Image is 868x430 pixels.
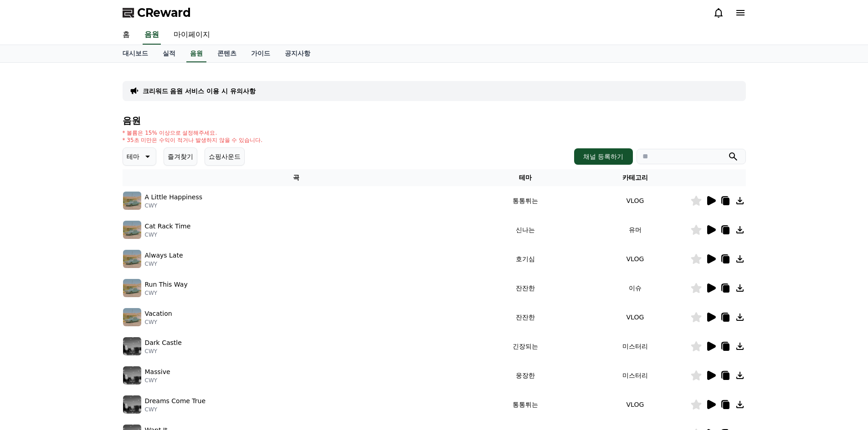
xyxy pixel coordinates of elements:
img: music [123,221,141,239]
p: Dark Castle [145,338,182,348]
a: 대시보드 [115,45,155,62]
button: 테마 [123,147,156,166]
td: VLOG [580,303,690,332]
p: Run This Way [145,280,188,289]
p: 테마 [127,150,139,163]
td: 호기심 [470,244,580,273]
td: 신나는 [470,215,580,244]
button: 채널 등록하기 [574,148,632,165]
img: music [123,395,141,414]
span: CReward [137,5,191,20]
td: VLOG [580,390,690,419]
p: CWY [145,231,191,238]
p: CWY [145,377,170,384]
td: VLOG [580,186,690,215]
td: 미스터리 [580,332,690,361]
p: CWY [145,289,188,297]
th: 곡 [123,169,471,186]
h4: 음원 [123,116,746,126]
td: 잔잔한 [470,273,580,303]
img: music [123,366,141,384]
img: music [123,250,141,268]
p: * 볼륨은 15% 이상으로 설정해주세요. [123,129,263,137]
a: 음원 [186,45,206,62]
p: CWY [145,202,203,209]
img: music [123,308,141,326]
td: 유머 [580,215,690,244]
button: 쇼핑사운드 [205,147,245,166]
p: CWY [145,406,206,413]
p: Dreams Come True [145,396,206,406]
td: 통통튀는 [470,186,580,215]
th: 테마 [470,169,580,186]
a: 마이페이지 [166,25,217,45]
p: Vacation [145,309,172,319]
a: 음원 [143,25,161,45]
p: CWY [145,319,172,326]
p: Always Late [145,251,183,260]
td: 긴장되는 [470,332,580,361]
button: 즐겨찾기 [164,147,197,166]
a: 홈 [115,25,137,45]
th: 카테고리 [580,169,690,186]
img: music [123,279,141,297]
p: A Little Happiness [145,192,203,202]
td: 웅장한 [470,361,580,390]
p: CWY [145,348,182,355]
a: 가이드 [244,45,277,62]
td: 이슈 [580,273,690,303]
a: 실적 [155,45,183,62]
img: music [123,192,141,210]
a: CReward [123,5,191,20]
td: 미스터리 [580,361,690,390]
p: * 35초 미만은 수익이 적거나 발생하지 않을 수 있습니다. [123,137,263,144]
p: Massive [145,367,170,377]
td: 통통튀는 [470,390,580,419]
a: 콘텐츠 [210,45,244,62]
td: VLOG [580,244,690,273]
a: 크리워드 음원 서비스 이용 시 유의사항 [143,86,256,96]
p: Cat Rack Time [145,222,191,231]
a: 공지사항 [277,45,318,62]
td: 잔잔한 [470,303,580,332]
p: CWY [145,260,183,268]
img: music [123,337,141,355]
